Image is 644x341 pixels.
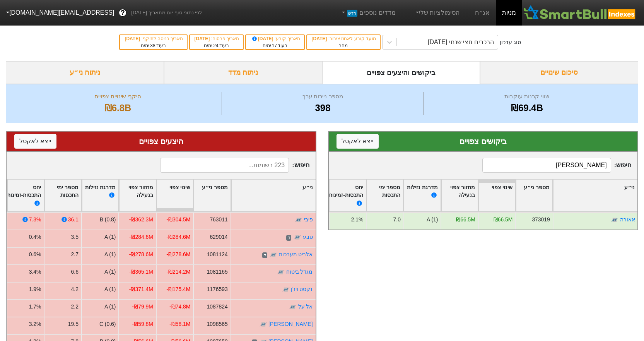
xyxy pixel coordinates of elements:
[294,234,301,242] img: tase link
[213,43,218,48] span: 24
[104,285,116,293] div: A (1)
[85,183,116,208] div: מדרגת נזילות
[124,42,183,49] div: בעוד ימים
[522,5,638,21] img: SmartBull
[68,216,79,224] div: 36.1
[166,285,190,293] div: -₪175.4M
[407,183,437,208] div: מדרגת נזילות
[100,216,116,224] div: B (0.8)
[311,35,376,42] div: מועד קובע לאחוז ציבור :
[164,61,322,84] div: ניתוח מדד
[207,303,228,311] div: 1087824
[129,216,153,224] div: -₪362.3M
[44,180,81,212] div: Toggle SortBy
[104,268,116,276] div: A (1)
[312,36,328,41] span: [DATE]
[282,286,290,294] img: tase link
[29,320,41,328] div: 3.2%
[160,158,309,173] span: חיפוש :
[71,233,79,241] div: 3.5
[71,285,79,293] div: 4.2
[516,180,552,212] div: Toggle SortBy
[150,43,155,48] span: 38
[286,235,291,241] span: ד
[166,268,190,276] div: -₪214.2M
[160,158,289,173] input: 223 רשומות...
[71,303,79,311] div: 2.2
[124,35,183,42] div: תאריך כניסה לתוקף :
[99,320,116,328] div: C (0.6)
[347,10,357,17] span: חדש
[286,269,313,275] a: מגדל ביטוח
[289,303,297,311] img: tase link
[14,134,56,149] button: ייצא לאקסל
[428,38,494,47] div: הרכבים חצי שנתי [DATE]
[207,285,228,293] div: 1176593
[129,233,153,241] div: -₪284.6M
[326,180,366,212] div: Toggle SortBy
[303,234,313,240] a: טבע
[29,285,41,293] div: 1.9%
[493,216,512,224] div: ₪66.5M
[367,180,403,212] div: Toggle SortBy
[611,216,618,224] img: tase link
[207,268,228,276] div: 1081165
[393,216,400,224] div: 7.0
[500,38,521,46] div: סוג עדכון
[272,43,277,48] span: 17
[337,134,379,149] button: ייצא לאקסל
[231,180,316,212] div: Toggle SortBy
[129,250,153,259] div: -₪278.6M
[329,183,363,208] div: יחס התכסות-זמינות
[131,9,202,17] span: לפי נתוני סוף יום מתאריך [DATE]
[251,36,275,41] span: [DATE]
[250,42,300,49] div: בעוד ימים
[29,216,41,224] div: 7.3%
[291,286,313,292] a: נקסט ויז'ן
[298,303,313,310] a: אל על
[553,180,637,212] div: Toggle SortBy
[427,216,438,224] div: A (1)
[277,269,285,276] img: tase link
[194,42,239,49] div: בעוד ימים
[82,180,118,212] div: Toggle SortBy
[207,320,228,328] div: 1098565
[104,250,116,259] div: A (1)
[71,250,79,259] div: 2.7
[262,252,267,259] span: ד
[121,8,125,18] span: ?
[129,268,153,276] div: -₪365.1M
[268,321,313,327] a: [PERSON_NAME]
[441,180,478,212] div: Toggle SortBy
[279,251,313,257] a: אלביט מערכות
[207,250,228,259] div: 1081124
[337,135,630,147] div: ביקושים צפויים
[16,92,220,101] div: היקף שינויים צפויים
[166,250,190,259] div: -₪278.6M
[6,61,164,84] div: ניתוח ני״ע
[119,180,155,212] div: Toggle SortBy
[71,268,79,276] div: 6.6
[224,92,422,101] div: מספר ניירות ערך
[29,250,41,259] div: 0.6%
[482,158,631,173] span: חיפוש :
[166,216,190,224] div: -₪304.5M
[456,216,475,224] div: ₪66.5M
[132,320,153,328] div: -₪59.8M
[157,180,193,212] div: Toggle SortBy
[29,268,41,276] div: 3.4%
[426,101,628,115] div: ₪69.4B
[482,158,611,173] input: 175 רשומות...
[129,285,153,293] div: -₪371.4M
[132,303,153,311] div: -₪79.9M
[322,61,480,84] div: ביקושים והיצעים צפויים
[125,36,141,41] span: [DATE]
[4,180,44,212] div: Toggle SortBy
[194,180,230,212] div: Toggle SortBy
[169,303,190,311] div: -₪74.8M
[411,5,463,21] a: הסימולציות שלי
[68,320,79,328] div: 19.5
[210,233,227,241] div: 629014
[250,35,300,42] div: תאריך קובע :
[29,303,41,311] div: 1.7%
